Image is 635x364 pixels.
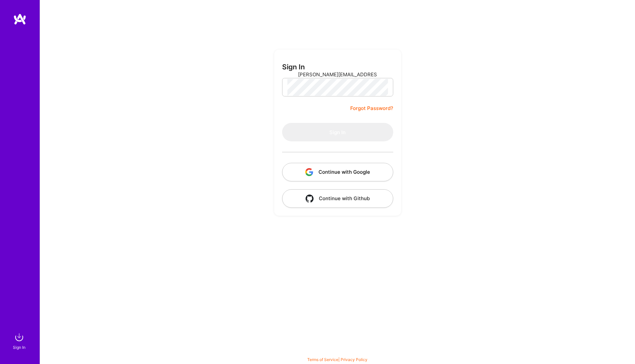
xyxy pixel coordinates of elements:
[350,104,393,112] a: Forgot Password?
[282,163,393,181] button: Continue with Google
[307,357,367,362] span: |
[298,66,377,83] input: Email...
[305,168,313,176] img: icon
[14,331,26,351] a: sign inSign In
[13,344,25,351] div: Sign In
[307,357,338,362] a: Terms of Service
[282,123,393,141] button: Sign In
[282,189,393,208] button: Continue with Github
[341,357,367,362] a: Privacy Policy
[40,344,635,361] div: © 2025 ATeams Inc., All rights reserved.
[282,63,305,71] h3: Sign In
[13,331,26,344] img: sign in
[306,195,314,202] img: icon
[13,13,26,25] img: logo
